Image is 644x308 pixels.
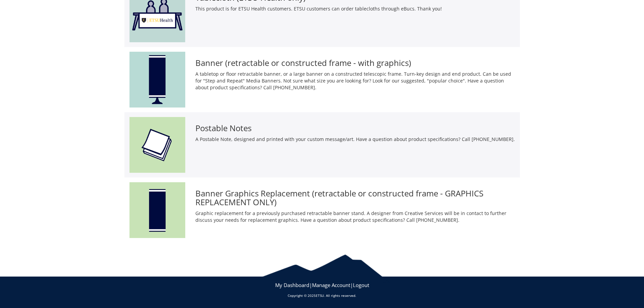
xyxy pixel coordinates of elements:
[275,282,309,288] a: My Dashboard
[195,58,515,67] h3: Banner (retractable or constructed frame - with graphics)
[195,189,515,207] h3: Banner Graphics Replacement (retractable or constructed frame - GRAPHICS REPLACEMENT ONLY)
[129,117,515,173] a: Postable Notes A Postable Note, designed and printed with your custom message/art. Have a questio...
[129,117,185,173] img: post-it-note-5949284106b3d7.11248848.png
[312,282,350,288] a: Manage Account
[195,5,515,12] p: This product is for ETSU Health customers. ETSU customers can order tablecloths through eBucs. Th...
[129,182,185,238] img: graphics-only-banner-5949222f1cdc31.93524894.png
[129,182,515,238] a: Banner Graphics Replacement (retractable or constructed frame - GRAPHICS REPLACEMENT ONLY) Graphi...
[195,71,515,91] p: A tabletop or floor retractable banner, or a large banner on a constructed telescopic frame. Turn...
[129,52,515,108] a: Banner (retractable or constructed frame - with graphics) A tabletop or floor retractable banner,...
[195,210,515,223] p: Graphic replacement for a previously purchased retractable banner stand. A designer from Creative...
[316,293,324,298] a: ETSU
[195,124,515,133] h3: Postable Notes
[353,282,369,288] a: Logout
[129,52,185,108] img: retractable-banner-59492b401f5aa8.64163094.png
[195,136,515,143] p: A Postable Note, designed and printed with your custom message/art. Have a question about product...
